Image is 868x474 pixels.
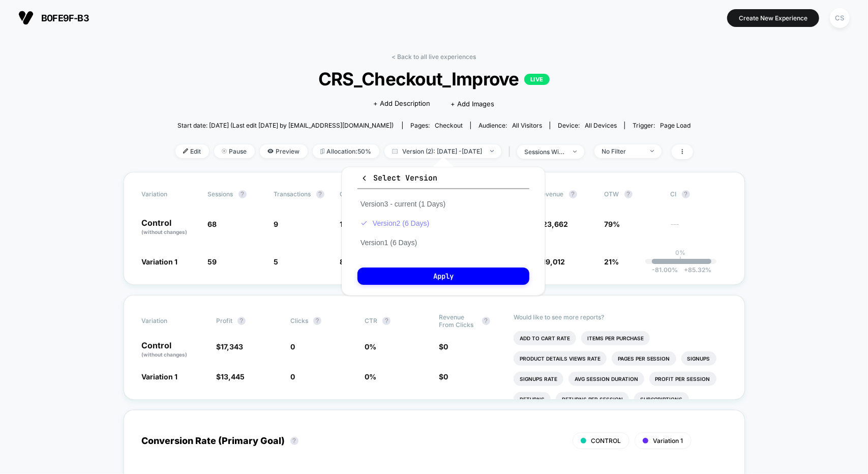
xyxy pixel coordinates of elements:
span: $ [538,257,565,266]
span: 85.32 % [679,266,711,274]
li: Signups Rate [514,372,563,386]
span: Start date: [DATE] (Last edit [DATE] by [EMAIL_ADDRESS][DOMAIN_NAME]) [177,122,394,129]
p: LIVE [524,74,550,85]
span: Variation 1 [142,372,178,381]
span: Variation [142,313,198,329]
span: all devices [585,122,617,129]
span: 79% [605,220,620,228]
span: --- [671,221,727,236]
li: Avg Session Duration [568,372,644,386]
div: sessions with impression [525,148,565,156]
button: Create New Experience [727,9,819,27]
span: All Visitors [512,122,542,129]
span: Pause [214,144,255,158]
div: Trigger: [633,122,691,129]
span: Revenue From Clicks [439,313,477,329]
button: ? [316,190,324,198]
span: + Add Images [451,100,494,108]
span: 0 [444,342,448,351]
span: CRS_Checkout_Improve [201,68,667,90]
button: Version2 (6 Days) [357,219,432,228]
span: 0 % [365,372,376,381]
span: Page Load [660,122,691,129]
li: Product Details Views Rate [514,351,607,366]
span: CI [671,190,727,198]
span: Clicks [290,317,308,324]
div: No Filter [602,147,643,155]
button: ? [624,190,633,198]
button: Version3 - current (1 Days) [357,199,448,209]
span: 0 [290,372,295,381]
li: Returns Per Session [556,392,629,406]
span: (without changes) [142,351,188,358]
span: Profit [216,317,232,324]
li: Subscriptions [634,392,689,406]
span: Allocation: 50% [313,144,379,158]
span: | [506,144,517,159]
button: Version1 (6 Days) [357,238,420,247]
span: 0 [290,342,295,351]
span: CTR [365,317,377,324]
span: OTW [605,190,661,198]
span: $ [216,372,245,381]
span: 13,445 [221,372,245,381]
img: end [490,150,494,152]
li: Returns [514,392,551,406]
img: Visually logo [18,10,34,25]
li: Signups [681,351,716,366]
button: ? [482,317,490,325]
span: Preview [260,144,308,158]
img: edit [183,149,188,154]
button: CS [827,8,853,28]
span: Variation 1 [142,257,178,266]
span: -81.00 % [652,266,678,274]
button: ? [290,437,298,445]
span: $ [538,220,568,228]
div: CS [830,8,850,28]
span: Select Version [361,173,437,183]
span: Edit [175,144,209,158]
span: 0 % [365,342,376,351]
span: 59 [208,257,217,266]
p: | [680,256,682,264]
img: end [222,149,227,154]
span: 23,662 [543,220,568,228]
span: checkout [435,122,463,129]
span: Version (2): [DATE] - [DATE] [384,144,501,158]
p: Would like to see more reports? [514,313,727,321]
span: $ [216,342,243,351]
div: Audience: [478,122,542,129]
li: Items Per Purchase [581,331,650,345]
span: $ [439,342,448,351]
button: ? [237,317,246,325]
span: Transactions [274,190,311,198]
p: Control [142,219,198,236]
span: $ [439,372,448,381]
span: Device: [550,122,624,129]
span: 0 [444,372,448,381]
button: ? [313,317,321,325]
li: Pages Per Session [612,351,676,366]
span: (without changes) [142,229,188,235]
span: 21% [605,257,619,266]
div: Pages: [410,122,463,129]
button: ? [682,190,690,198]
li: Add To Cart Rate [514,331,576,345]
span: 9 [274,220,279,228]
span: 19,012 [543,257,565,266]
button: ? [238,190,247,198]
img: end [573,151,577,153]
p: Control [142,341,206,359]
span: CONTROL [591,437,621,445]
span: 5 [274,257,279,266]
span: Variation [142,190,198,198]
span: b0fe9f-b3 [41,13,89,23]
button: Apply [357,268,529,285]
span: 68 [208,220,217,228]
button: ? [382,317,391,325]
p: 0% [676,249,686,256]
button: Select Version [357,172,529,189]
span: + Add Description [373,99,430,109]
img: end [650,150,654,152]
img: calendar [392,149,398,154]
